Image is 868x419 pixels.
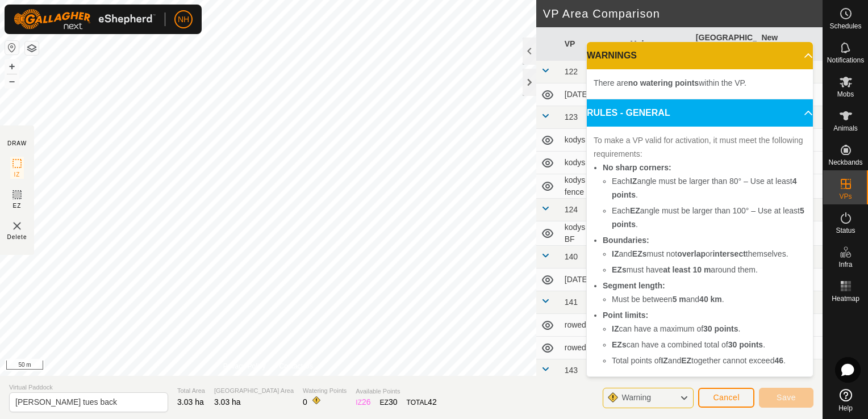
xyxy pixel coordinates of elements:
[612,324,619,333] b: IZ
[838,261,852,268] span: Infra
[14,9,156,30] img: Gallagher Logo
[691,27,757,61] th: [GEOGRAPHIC_DATA] Area
[837,91,854,98] span: Mobs
[587,99,813,127] p-accordion-header: RULES - GENERAL
[625,27,691,61] th: Mob
[587,49,637,62] span: WARNINGS
[25,41,39,55] button: Map Layers
[543,7,823,20] h2: VP Area Comparison
[612,204,806,231] li: Each angle must be larger than 100° – Use at least .
[612,206,804,229] b: 5 points
[10,219,24,233] img: VP
[603,281,665,290] b: Segment length:
[832,295,859,302] span: Heatmap
[380,396,398,408] div: EZ
[681,356,691,365] b: EZ
[621,393,651,402] span: Warning
[5,60,19,73] button: +
[565,298,578,307] span: 141
[560,174,626,199] td: kodys crnr back fence
[389,397,398,407] span: 30
[612,247,806,261] li: and must not or themselves.
[833,125,858,132] span: Animals
[560,337,626,359] td: rowed up 3
[7,139,27,148] div: DRAW
[214,397,241,407] span: 3.03 ha
[565,112,578,121] span: 123
[279,361,313,371] a: Contact Us
[612,338,806,351] li: can have a combined total of .
[703,324,738,333] b: 30 points
[677,249,706,258] b: overlap
[728,340,763,349] b: 30 points
[565,366,578,375] span: 143
[177,386,205,396] span: Total Area
[759,388,813,408] button: Save
[698,388,754,408] button: Cancel
[5,41,19,55] button: Reset Map
[838,405,853,412] span: Help
[7,233,27,241] span: Delete
[13,202,22,210] span: EZ
[565,205,578,214] span: 124
[178,14,189,26] span: NH
[356,387,436,396] span: Available Points
[560,221,626,246] td: kodys corner 3 BF
[560,129,626,152] td: kodys corner 2
[827,57,864,64] span: Notifications
[628,78,699,87] b: no watering points
[632,249,647,258] b: EZs
[560,152,626,174] td: kodys corner 3
[603,236,649,245] b: Boundaries:
[214,386,294,396] span: [GEOGRAPHIC_DATA] Area
[565,67,578,76] span: 122
[612,292,806,306] li: Must be between and .
[594,136,803,158] span: To make a VP valid for activation, it must meet the following requirements:
[712,249,745,258] b: intersect
[223,361,266,371] a: Privacy Policy
[177,397,204,407] span: 3.03 ha
[560,27,626,61] th: VP
[356,396,370,408] div: IZ
[757,27,823,61] th: New Allocation
[612,340,627,349] b: EZs
[630,206,640,215] b: EZ
[594,78,746,87] span: There are within the VP.
[407,396,437,408] div: TOTAL
[699,295,722,304] b: 40 km
[612,265,627,274] b: EZs
[428,397,437,407] span: 42
[823,384,868,416] a: Help
[565,252,578,261] span: 140
[713,393,740,402] span: Cancel
[777,393,796,402] span: Save
[661,356,667,365] b: IZ
[612,263,806,276] li: must have around them.
[587,42,813,69] p-accordion-header: WARNINGS
[663,265,711,274] b: at least 10 m
[612,174,806,202] li: Each angle must be larger than 80° – Use at least .
[603,311,648,320] b: Point limits:
[612,177,797,199] b: 4 points
[612,322,806,336] li: can have a maximum of .
[774,356,783,365] b: 46
[560,314,626,337] td: rowed up 2
[828,159,862,166] span: Neckbands
[829,23,861,30] span: Schedules
[587,106,670,120] span: RULES - GENERAL
[836,227,855,234] span: Status
[9,383,168,392] span: Virtual Paddock
[603,163,671,172] b: No sharp corners:
[14,170,20,179] span: IZ
[673,295,686,304] b: 5 m
[587,69,813,99] p-accordion-content: WARNINGS
[560,83,626,106] td: [DATE] 081523
[587,127,813,376] p-accordion-content: RULES - GENERAL
[612,354,806,367] li: Total points of and together cannot exceed .
[5,74,19,88] button: –
[303,386,347,396] span: Watering Points
[362,397,371,407] span: 26
[560,269,626,291] td: [DATE]
[612,249,619,258] b: IZ
[839,193,852,200] span: VPs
